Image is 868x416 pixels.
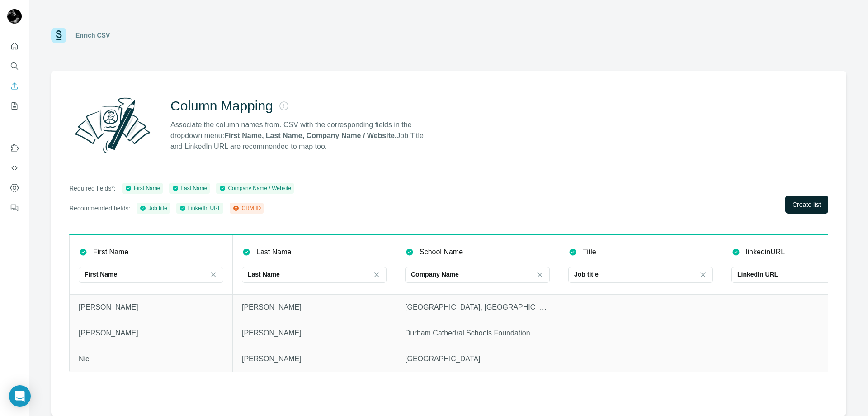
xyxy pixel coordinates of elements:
[170,98,273,114] h2: Column Mapping
[256,247,291,258] p: Last Name
[583,247,596,258] p: Title
[7,78,22,94] button: Enrich CSV
[79,302,223,313] p: [PERSON_NAME]
[93,247,128,258] p: First Name
[9,385,31,407] div: Open Intercom Messenger
[51,28,66,43] img: Surfe Logo
[7,98,22,114] button: My lists
[79,328,223,339] p: [PERSON_NAME]
[7,140,22,156] button: Use Surfe on LinkedIn
[405,328,550,339] p: Durham Cathedral Schools Foundation
[179,204,221,212] div: LinkedIn URL
[79,354,223,364] p: Nic
[7,58,22,74] button: Search
[69,184,116,193] p: Required fields*:
[172,184,207,192] div: Last Name
[242,354,387,364] p: [PERSON_NAME]
[69,92,156,158] img: Surfe Illustration - Column Mapping
[746,247,785,258] p: linkedinURL
[85,270,117,279] p: First Name
[170,120,432,152] p: Associate the column names from. CSV with the corresponding fields in the dropdown menu: Job Titl...
[405,302,550,313] p: [GEOGRAPHIC_DATA], [GEOGRAPHIC_DATA]
[219,184,291,192] div: Company Name / Website
[7,180,22,196] button: Dashboard
[139,204,167,212] div: Job title
[224,132,396,139] strong: First Name, Last Name, Company Name / Website.
[785,196,828,214] button: Create list
[411,270,459,279] p: Company Name
[7,160,22,176] button: Use Surfe API
[75,31,110,40] div: Enrich CSV
[69,204,130,213] p: Recommended fields:
[737,270,778,279] p: LinkedIn URL
[125,184,160,192] div: First Name
[242,302,387,313] p: [PERSON_NAME]
[242,328,387,339] p: [PERSON_NAME]
[232,204,261,212] div: CRM ID
[7,9,22,24] img: Avatar
[7,200,22,216] button: Feedback
[574,270,599,279] p: Job title
[793,200,821,209] span: Create list
[7,38,22,54] button: Quick start
[420,247,463,258] p: School Name
[248,270,280,279] p: Last Name
[405,354,550,364] p: [GEOGRAPHIC_DATA]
